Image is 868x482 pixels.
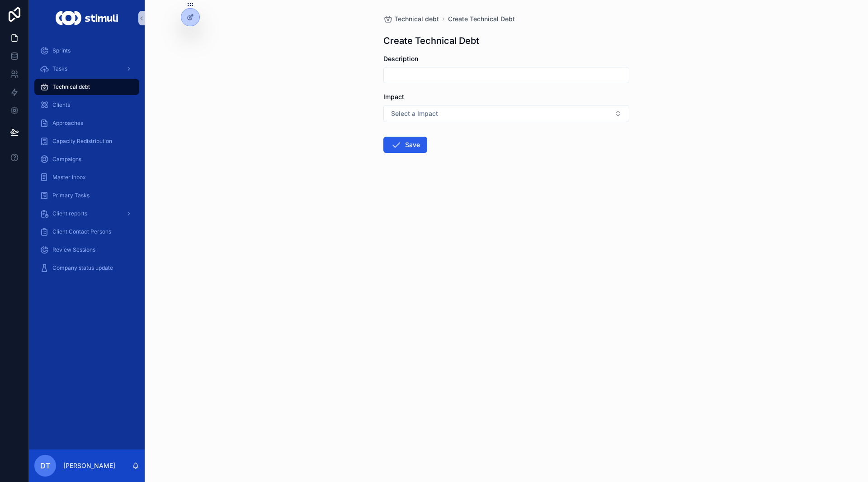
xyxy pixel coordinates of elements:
[394,14,439,24] span: Technical debt
[52,138,112,145] span: Capacity Redistribution
[34,169,139,186] a: Master Inbox
[52,246,95,253] span: Review Sessions
[383,34,479,47] h1: Create Technical Debt
[52,119,83,127] span: Approaches
[448,14,515,24] a: Create Technical Debt
[52,101,70,109] span: Clients
[383,93,404,100] span: Impact
[52,228,111,235] span: Client Contact Persons
[34,242,139,258] a: Review Sessions
[52,264,113,272] span: Company status update
[383,55,418,62] span: Description
[34,260,139,276] a: Company status update
[52,156,81,163] span: Campaigns
[34,97,139,113] a: Clients
[56,11,118,25] img: App logo
[52,210,87,217] span: Client reports
[34,205,139,222] a: Client reports
[34,133,139,149] a: Capacity Redistribution
[52,47,71,54] span: Sprints
[29,36,145,288] div: scrollable content
[63,461,115,470] p: [PERSON_NAME]
[52,65,67,72] span: Tasks
[52,192,90,199] span: Primary Tasks
[34,151,139,167] a: Campaigns
[34,224,139,240] a: Client Contact Persons
[34,61,139,77] a: Tasks
[34,187,139,204] a: Primary Tasks
[40,460,50,471] span: DT
[383,14,439,24] a: Technical debt
[34,115,139,131] a: Approaches
[383,105,629,122] button: Select Button
[34,43,139,59] a: Sprints
[34,79,139,95] a: Technical debt
[52,174,86,181] span: Master Inbox
[52,83,90,91] span: Technical debt
[391,109,438,118] span: Select a Impact
[383,137,427,153] button: Save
